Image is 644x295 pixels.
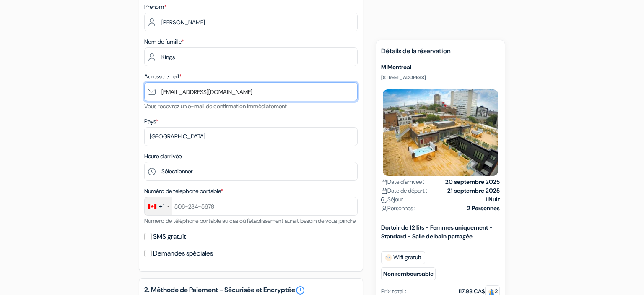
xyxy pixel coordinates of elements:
h5: M Montreal [381,64,500,71]
div: Canada: +1 [145,197,172,215]
label: Prénom [144,3,166,11]
label: Numéro de telephone portable [144,187,223,196]
h5: Détails de la réservation [381,47,500,60]
span: Date d'arrivée : [381,178,424,186]
label: Nom de famille [144,37,184,46]
img: calendar.svg [381,188,387,194]
span: Séjour : [381,195,406,204]
input: Entrer le nom de famille [144,47,358,66]
strong: 20 septembre 2025 [445,178,500,186]
img: calendar.svg [381,179,387,185]
div: +1 [159,201,164,211]
label: Adresse email [144,72,182,81]
label: SMS gratuit [153,231,186,243]
input: 506-234-5678 [144,197,358,216]
span: Wifi gratuit [381,251,425,264]
input: Entrer adresse e-mail [144,82,358,101]
label: Demandes spéciales [153,248,213,259]
img: moon.svg [381,197,387,203]
strong: 2 Personnes [467,204,500,213]
span: Date de départ : [381,186,427,195]
img: free_wifi.svg [385,254,392,261]
strong: 21 septembre 2025 [447,186,500,195]
img: user_icon.svg [381,206,387,212]
img: guest.svg [488,289,495,295]
small: Non remboursable [381,267,436,280]
b: Dortoir de 12 lits - Femmes uniquement - Standard - Salle de bain partagée [381,224,493,240]
label: Heure d'arrivée [144,152,182,161]
input: Entrez votre prénom [144,13,358,31]
small: Vous recevrez un e-mail de confirmation immédiatement [144,102,287,110]
p: [STREET_ADDRESS] [381,74,500,81]
small: Numéro de téléphone portable au cas où l'établissement aurait besoin de vous joindre [144,217,356,225]
strong: 1 Nuit [485,195,500,204]
label: Pays [144,117,158,126]
span: Personnes : [381,204,415,213]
